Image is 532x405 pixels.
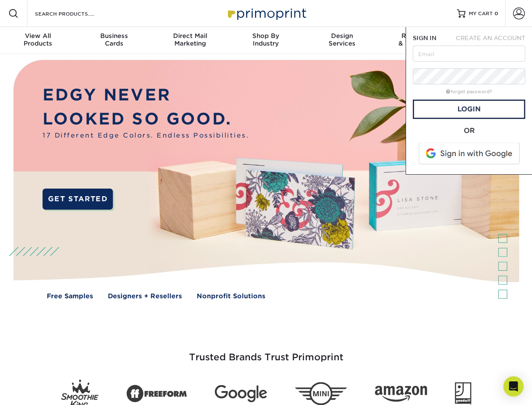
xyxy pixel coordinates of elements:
span: Business [76,32,152,40]
a: Nonprofit Solutions [197,292,265,301]
div: OR [413,126,525,136]
a: Direct MailMarketing [152,27,228,54]
a: Free Samples [47,292,93,301]
div: Industry [228,32,304,47]
img: Amazon [375,386,427,402]
span: Shop By [228,32,304,40]
a: Designers + Resellers [108,292,182,301]
div: Cards [76,32,152,47]
div: Open Intercom Messenger [503,376,524,397]
img: Primoprint [224,4,308,22]
img: Google [215,385,267,402]
span: MY CART [469,10,493,17]
input: SEARCH PRODUCTS..... [34,8,116,19]
input: Email [413,46,525,62]
div: & Templates [380,32,456,47]
span: 17 Different Edge Colors. Endless Possibilities. [43,131,249,140]
a: DesignServices [304,27,380,54]
a: forgot password? [446,89,492,94]
a: GET STARTED [43,189,113,210]
div: Marketing [152,32,228,47]
h3: Trusted Brands Trust Primoprint [20,332,513,373]
img: Goodwill [455,382,471,405]
a: Login [413,100,525,119]
span: Direct Mail [152,32,228,40]
span: Resources [380,32,456,40]
p: EDGY NEVER [43,83,249,107]
a: BusinessCards [76,27,152,54]
a: Resources& Templates [380,27,456,54]
a: Shop ByIndustry [228,27,304,54]
span: Design [304,32,380,40]
span: CREATE AN ACCOUNT [456,35,525,41]
span: SIGN IN [413,35,436,41]
p: LOOKED SO GOOD. [43,107,249,131]
span: 0 [495,11,498,16]
div: Services [304,32,380,47]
